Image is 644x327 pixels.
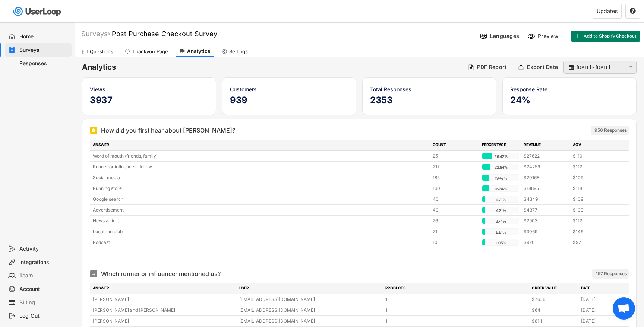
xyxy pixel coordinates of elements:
[532,318,577,324] div: $81.1
[524,239,568,246] div: $920
[93,228,428,235] div: Local run club
[19,272,69,279] div: Team
[532,307,577,314] div: $64
[385,318,527,324] div: 1
[11,4,64,19] img: userloop-logo-01.svg
[573,207,618,213] div: $109
[19,60,69,67] div: Responses
[596,271,627,277] div: 157 Responses
[433,228,477,235] div: 21
[573,153,618,159] div: $110
[239,307,381,314] div: [EMAIL_ADDRESS][DOMAIN_NAME]
[90,95,208,106] h5: 3937
[484,175,518,181] div: 19.47%
[484,196,518,203] div: 4.21%
[584,34,637,38] span: Add to Shopify Checkout
[484,164,518,171] div: 22.84%
[93,318,235,324] div: [PERSON_NAME]
[187,48,210,54] div: Analytics
[239,318,381,324] div: [EMAIL_ADDRESS][DOMAIN_NAME]
[19,312,69,320] div: Log Out
[484,207,518,214] div: 4.21%
[93,153,428,159] div: Word of mouth (friends, family)
[573,228,618,235] div: $146
[19,33,69,40] div: Home
[573,239,618,246] div: $92
[112,30,217,38] font: Post Purchase Checkout Survey
[385,296,527,303] div: 1
[385,285,527,292] div: PRODUCTS
[433,174,477,181] div: 185
[93,218,428,224] div: News article
[370,85,489,93] div: Total Responses
[93,185,428,192] div: Running store
[630,7,636,14] text: 
[91,272,96,276] img: Open Ended
[569,64,574,70] text: 
[82,62,462,72] h6: Analytics
[239,296,381,303] div: [EMAIL_ADDRESS][DOMAIN_NAME]
[477,64,507,70] div: PDF Report
[484,229,518,235] div: 2.21%
[239,285,381,292] div: USER
[230,85,348,93] div: Customers
[484,185,518,192] div: 16.84%
[490,33,519,39] div: Languages
[433,207,477,213] div: 40
[524,153,568,159] div: $27622
[484,153,518,160] div: 26.42%
[480,32,487,40] img: Language%20Icon.svg
[524,207,568,213] div: $4377
[573,218,618,224] div: $112
[573,142,618,149] div: AOV
[484,218,518,225] div: 2.74%
[93,239,428,246] div: Podcast
[524,142,568,149] div: REVENUE
[93,207,428,213] div: Advertisement
[132,48,168,55] div: Thankyou Page
[577,64,626,71] input: Select Date Range
[571,31,640,42] button: Add to Shopify Checkout
[433,142,477,149] div: COUNT
[573,174,618,181] div: $109
[101,126,235,135] div: How did you first hear about [PERSON_NAME]?
[532,285,577,292] div: ORDER VALUE
[93,296,235,303] div: [PERSON_NAME]
[527,64,558,70] div: Export Data
[230,95,348,106] h5: 939
[524,228,568,235] div: $3069
[433,153,477,159] div: 251
[568,64,575,71] button: 
[385,307,527,314] div: 1
[19,299,69,306] div: Billing
[93,142,428,149] div: ANSWER
[81,29,110,38] div: Surveys
[433,196,477,203] div: 40
[93,285,235,292] div: ANSWER
[93,174,428,181] div: Social media
[19,286,69,293] div: Account
[433,239,477,246] div: 10
[629,8,636,15] button: 
[524,196,568,203] div: $4349
[573,185,618,192] div: $118
[581,296,626,303] div: [DATE]
[482,142,519,149] div: PERCENTAGE
[628,64,634,70] button: 
[19,259,69,266] div: Integrations
[581,307,626,314] div: [DATE]
[581,318,626,324] div: [DATE]
[93,163,428,170] div: Runner or influencer I follow
[229,48,248,55] div: Settings
[433,185,477,192] div: 160
[597,9,618,14] div: Updates
[93,196,428,203] div: Google search
[90,85,208,93] div: Views
[629,64,633,70] text: 
[93,307,235,314] div: [PERSON_NAME] and [PERSON_NAME]!
[573,196,618,203] div: $109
